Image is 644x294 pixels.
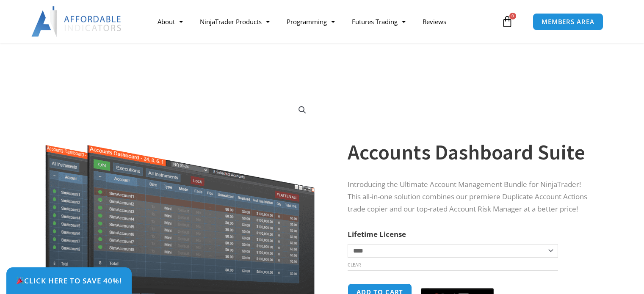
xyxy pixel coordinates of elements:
[414,12,455,31] a: Reviews
[343,12,414,31] a: Futures Trading
[348,229,406,239] label: Lifetime License
[295,102,310,118] a: View full-screen image gallery
[348,179,595,215] p: Introducing the Ultimate Account Management Bundle for NinjaTrader! This all-in-one solution comb...
[191,12,278,31] a: NinjaTrader Products
[509,13,516,19] span: 0
[489,9,526,34] a: 0
[149,12,499,31] nav: Menu
[348,137,595,167] h1: Accounts Dashboard Suite
[16,277,122,284] span: Click Here to save 40%!
[6,267,132,294] a: 🎉Click Here to save 40%!
[542,19,594,25] span: MEMBERS AREA
[348,262,361,268] a: Clear options
[31,6,122,37] img: LogoAI | Affordable Indicators – NinjaTrader
[278,12,343,31] a: Programming
[149,12,191,31] a: About
[533,13,603,30] a: MEMBERS AREA
[17,277,24,284] img: 🎉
